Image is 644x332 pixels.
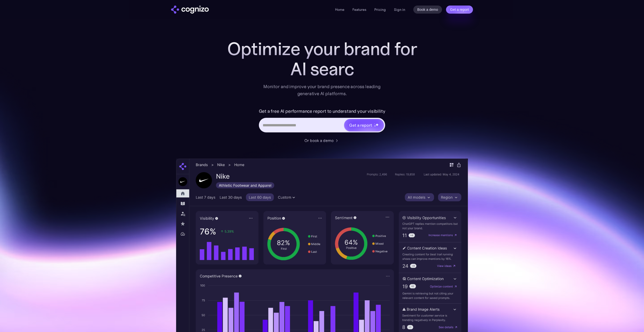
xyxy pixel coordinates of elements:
label: Get a free AI performance report to understand your visibility [259,107,385,115]
a: Get a reportstarstarstar [344,119,384,132]
div: Get a report [349,122,372,128]
img: star [374,125,376,127]
img: cognizo logo [171,6,209,14]
a: Book a demo [413,6,442,14]
a: Home [335,7,344,12]
a: Get a report [446,6,473,14]
a: Sign in [394,7,405,13]
div: AI searc [221,59,423,79]
a: Or book a demo [304,137,340,143]
img: star [375,123,379,126]
a: home [171,6,209,14]
div: Monitor and improve your brand presence across leading generative AI platforms. [260,83,384,97]
div: Or book a demo [304,137,334,143]
form: Hero URL Input Form [259,107,385,135]
a: Pricing [374,7,386,12]
a: Features [352,7,366,12]
h1: Optimize your brand for [221,39,423,59]
img: star [374,123,375,124]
